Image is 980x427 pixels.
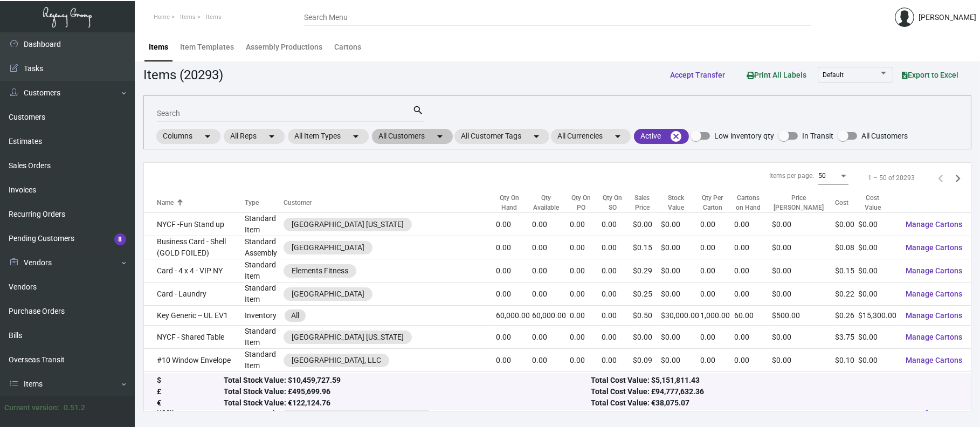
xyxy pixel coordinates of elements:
[858,193,897,212] div: Cost Value
[734,193,772,212] div: Cartons on Hand
[897,238,971,257] button: Manage Cartons
[700,306,734,326] td: 1,000.00
[906,220,962,229] span: Manage Cartons
[906,243,962,252] span: Manage Cartons
[180,42,234,53] div: Item Templates
[412,104,424,117] mat-icon: search
[906,333,962,341] span: Manage Cartons
[772,213,835,236] td: $0.00
[349,130,362,143] mat-icon: arrow_drop_down
[893,65,967,85] button: Export to Excel
[700,193,734,212] div: Qty Per Carton
[858,326,897,349] td: $0.00
[772,193,835,212] div: Price [PERSON_NAME]
[245,236,284,259] td: Standard Assembly
[532,306,570,326] td: 60,000.00
[530,130,543,143] mat-icon: arrow_drop_down
[224,398,591,409] div: Total Stock Value: €122,124.76
[292,355,381,366] div: [GEOGRAPHIC_DATA], LLC
[633,213,661,236] td: $0.00
[700,236,734,259] td: 0.00
[454,129,549,144] mat-chip: All Customer Tags
[772,326,835,349] td: $0.00
[738,65,815,85] button: Print All Labels
[532,259,570,283] td: 0.00
[570,193,602,212] div: Qty On PO
[591,398,958,409] div: Total Cost Value: €38,075.07
[292,242,364,253] div: [GEOGRAPHIC_DATA]
[747,71,806,79] span: Print All Labels
[4,402,59,414] div: Current version:
[734,349,772,372] td: 0.00
[734,236,772,259] td: 0.00
[700,372,734,395] td: 0.00
[835,198,858,208] div: Cost
[633,193,661,212] div: Sales Price
[602,236,633,259] td: 0.00
[206,13,222,20] span: Items
[602,372,633,395] td: 0.00
[602,326,633,349] td: 0.00
[496,193,533,212] div: Qty On Hand
[180,13,196,20] span: Items
[532,349,570,372] td: 0.00
[772,349,835,372] td: $0.00
[858,236,897,259] td: $0.00
[570,283,602,306] td: 0.00
[835,236,858,259] td: $0.08
[734,372,772,395] td: 0.00
[633,236,661,259] td: $0.15
[602,283,633,306] td: 0.00
[143,65,223,85] div: Items (20293)
[932,169,949,187] button: Previous page
[633,193,651,212] div: Sales Price
[818,173,848,180] mat-select: Items per page:
[902,71,958,79] span: Export to Excel
[633,306,661,326] td: $0.50
[570,193,592,212] div: Qty On PO
[157,198,245,208] div: Name
[496,213,533,236] td: 0.00
[570,259,602,283] td: 0.00
[897,284,971,304] button: Manage Cartons
[734,193,762,212] div: Cartons on Hand
[858,283,897,306] td: $0.00
[157,387,224,398] div: £
[245,198,259,208] div: Type
[835,198,848,208] div: Cost
[734,259,772,283] td: 0.00
[906,266,962,275] span: Manage Cartons
[661,65,734,85] button: Accept Transfer
[734,306,772,326] td: 60.00
[772,283,835,306] td: $0.00
[897,306,971,325] button: Manage Cartons
[858,213,897,236] td: $0.00
[661,193,700,212] div: Stock Value
[602,193,623,212] div: Qty On SO
[772,306,835,326] td: $500.00
[591,375,958,387] div: Total Cost Value: $5,151,811.43
[734,283,772,306] td: 0.00
[835,283,858,306] td: $0.22
[570,372,602,395] td: 0.00
[532,372,570,395] td: 0.00
[245,306,284,326] td: Inventory
[670,71,725,79] span: Accept Transfer
[906,290,962,298] span: Manage Cartons
[532,193,560,212] div: Qty Available
[288,129,369,144] mat-chip: All Item Types
[201,130,214,143] mat-icon: arrow_drop_down
[496,193,523,212] div: Qty On Hand
[835,213,858,236] td: $0.00
[700,193,724,212] div: Qty Per Carton
[858,193,887,212] div: Cost Value
[292,219,404,230] div: [GEOGRAPHIC_DATA] [US_STATE]
[246,42,322,53] div: Assembly Productions
[157,198,174,208] div: Name
[292,265,348,277] div: Elements Fitness
[532,193,570,212] div: Qty Available
[897,327,971,347] button: Manage Cartons
[772,193,825,212] div: Price [PERSON_NAME]
[570,326,602,349] td: 0.00
[144,372,245,395] td: Amenity Card - Whale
